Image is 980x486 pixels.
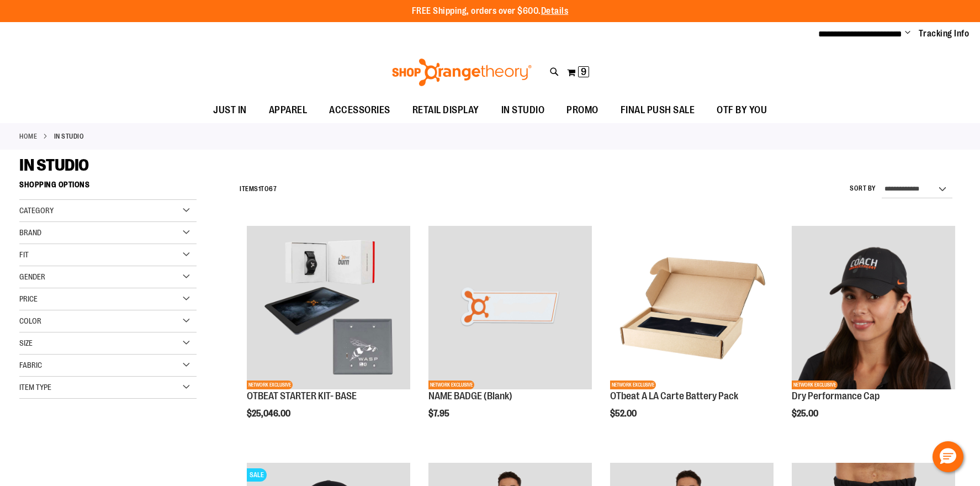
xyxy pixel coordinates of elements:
span: NETWORK EXCLUSIVE [247,381,293,389]
span: $7.95 [428,409,451,419]
a: OTF BY YOU [706,98,778,123]
span: IN STUDIO [19,156,89,175]
span: JUST IN [213,98,247,123]
a: Dry Performance Cap [792,390,880,402]
span: $52.00 [610,409,638,419]
a: APPAREL [258,98,319,123]
span: Size [19,339,33,347]
a: RETAIL DISPLAY [401,98,490,123]
a: Home [19,131,37,141]
a: ACCESSORIES [318,98,401,123]
a: OTBEAT STARTER KIT- BASENETWORK EXCLUSIVE [247,226,410,391]
span: 67 [269,185,277,193]
a: OTBEAT STARTER KIT- BASE [247,390,357,402]
span: IN STUDIO [501,98,545,123]
div: product [605,220,779,447]
img: OTBEAT STARTER KIT- BASE [247,226,410,389]
span: NETWORK EXCLUSIVE [610,381,656,389]
span: OTF BY YOU [717,98,767,123]
span: Item Type [19,383,51,392]
div: product [423,220,597,447]
a: OTbeat A LA Carte Battery Pack [610,390,738,402]
a: Details [541,6,569,16]
a: Tracking Info [919,28,970,40]
a: NAME BADGE (Blank) [428,390,512,402]
span: Gender [19,272,45,281]
img: NAME BADGE (Blank) [428,226,592,389]
img: Shop Orangetheory [390,59,533,86]
div: product [786,220,961,447]
img: Product image for OTbeat A LA Carte Battery Pack [610,226,774,389]
span: PROMO [566,98,598,123]
img: Dry Performance Cap [792,226,955,389]
span: APPAREL [269,98,308,123]
span: Fabric [19,361,42,369]
span: FINAL PUSH SALE [621,98,695,123]
strong: IN STUDIO [54,131,84,141]
span: ACCESSORIES [329,98,390,123]
span: Category [19,206,54,215]
a: NAME BADGE (Blank)NETWORK EXCLUSIVE [428,226,592,391]
p: FREE Shipping, orders over $600. [412,5,569,18]
label: Sort By [850,184,876,193]
span: NETWORK EXCLUSIVE [792,381,838,389]
span: 1 [258,185,261,193]
a: PROMO [555,98,610,123]
h2: Items to [240,181,277,198]
span: RETAIL DISPLAY [412,98,479,123]
span: Color [19,316,41,325]
span: 9 [581,66,586,77]
a: Dry Performance CapNETWORK EXCLUSIVE [792,226,955,391]
span: SALE [247,468,267,482]
a: JUST IN [202,98,258,123]
a: FINAL PUSH SALE [610,98,706,123]
strong: Shopping Options [19,175,197,200]
span: $25,046.00 [247,409,292,419]
span: Fit [19,250,29,259]
span: Price [19,294,38,303]
span: $25.00 [792,409,820,419]
div: product [241,220,416,447]
button: Hello, have a question? Let’s chat. [933,441,963,472]
a: Product image for OTbeat A LA Carte Battery PackNETWORK EXCLUSIVE [610,226,774,391]
a: IN STUDIO [490,98,556,123]
span: Brand [19,228,41,237]
button: Account menu [905,28,910,39]
span: NETWORK EXCLUSIVE [428,381,474,389]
